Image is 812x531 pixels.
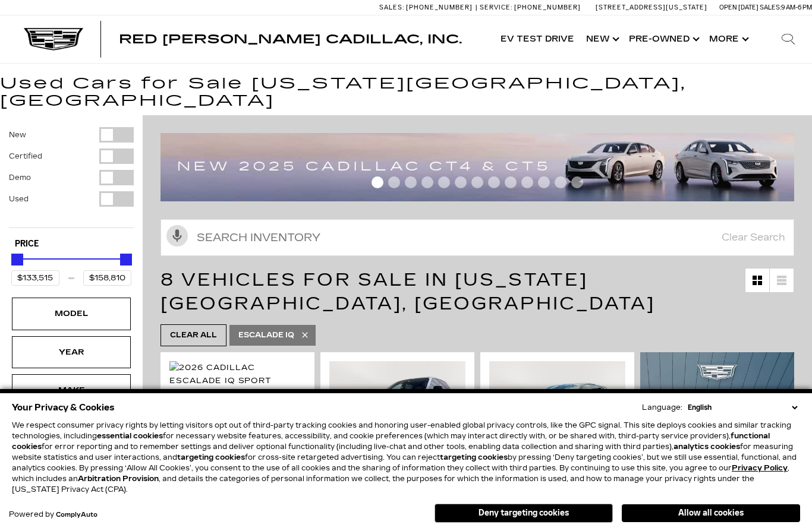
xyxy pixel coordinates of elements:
[760,4,781,11] span: Sales:
[170,328,217,343] span: Clear All
[673,442,740,451] strong: analytics cookies
[11,270,59,286] input: Minimum
[405,176,417,188] span: Go to slide 3
[719,4,759,11] span: Open [DATE]
[622,504,800,522] button: Allow all cookies
[435,504,613,523] button: Deny targeting cookies
[455,176,467,188] span: Go to slide 6
[571,176,583,188] span: Go to slide 13
[388,176,400,188] span: Go to slide 2
[9,127,134,227] div: Filter by Vehicle Type
[24,28,83,50] img: Cadillac Dark Logo with Cadillac White Text
[372,176,383,188] span: Go to slide 1
[521,176,533,188] span: Go to slide 10
[119,33,462,45] a: Red [PERSON_NAME] Cadillac, Inc.
[555,176,566,188] span: Go to slide 12
[11,249,131,286] div: Price
[379,4,476,11] a: Sales: [PHONE_NUMBER]
[495,15,580,63] a: EV Test Drive
[42,384,101,397] div: Make
[11,254,23,265] div: Minimum Price
[12,298,131,330] div: ModelModel
[685,402,800,413] select: Language Select
[781,4,812,11] span: 9 AM-6 PM
[169,361,306,387] img: 2026 Cadillac ESCALADE IQ Sport
[42,346,101,359] div: Year
[703,15,753,63] button: More
[406,4,473,11] span: [PHONE_NUMBER]
[329,361,465,463] img: 2025 Cadillac ESCALADE IQ Sport 1
[166,225,188,246] svg: Click to toggle on voice search
[488,176,500,188] span: Go to slide 8
[438,176,450,188] span: Go to slide 5
[471,176,483,188] span: Go to slide 7
[238,328,294,343] span: ESCALADE IQ
[421,176,433,188] span: Go to slide 4
[623,15,703,63] a: Pre-Owned
[78,475,159,483] strong: Arbitration Provision
[596,4,707,11] a: [STREET_ADDRESS][US_STATE]
[505,176,517,188] span: Go to slide 9
[9,172,31,184] label: Demo
[9,193,29,205] label: Used
[12,399,115,416] span: Your Privacy & Cookies
[514,4,581,11] span: [PHONE_NUMBER]
[42,307,101,320] div: Model
[379,4,404,11] span: Sales:
[476,4,584,11] a: Service: [PHONE_NUMBER]
[580,15,623,63] a: New
[160,269,655,314] span: 8 Vehicles for Sale in [US_STATE][GEOGRAPHIC_DATA], [GEOGRAPHIC_DATA]
[9,129,26,141] label: New
[177,453,245,462] strong: targeting cookies
[12,336,131,368] div: YearYear
[9,150,42,162] label: Certified
[160,133,794,201] img: 2507-july-ct-offer-09
[97,432,163,440] strong: essential cookies
[56,511,97,519] a: ComplyAuto
[489,361,625,463] img: 2025 Cadillac ESCALADE IQ Sport 2
[440,453,508,462] strong: targeting cookies
[160,219,794,256] input: Search Inventory
[120,254,132,265] div: Maximum Price
[480,4,512,11] span: Service:
[538,176,550,188] span: Go to slide 11
[83,270,131,286] input: Maximum
[12,420,800,495] p: We respect consumer privacy rights by letting visitors opt out of third-party tracking cookies an...
[9,511,97,519] div: Powered by
[119,32,462,46] span: Red [PERSON_NAME] Cadillac, Inc.
[642,404,682,411] div: Language:
[15,239,128,249] h5: Price
[732,464,788,472] a: Privacy Policy
[12,374,131,406] div: MakeMake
